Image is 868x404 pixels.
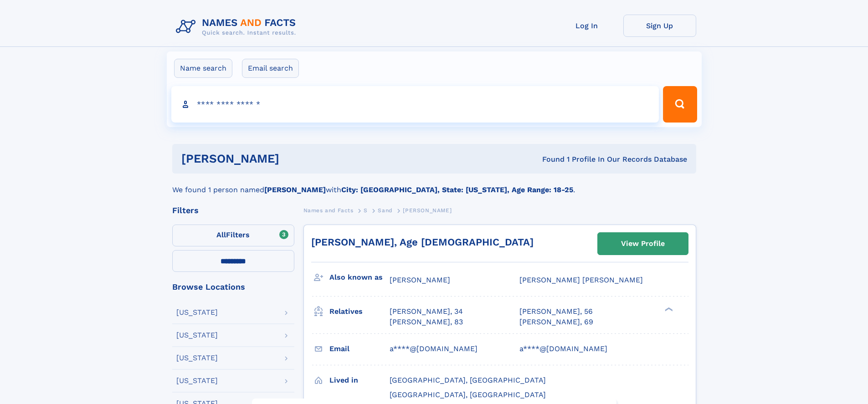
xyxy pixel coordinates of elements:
[621,233,665,254] div: View Profile
[181,153,411,164] h1: [PERSON_NAME]
[311,236,534,248] a: [PERSON_NAME], Age [DEMOGRAPHIC_DATA]
[174,59,232,78] label: Name search
[550,15,623,37] a: Log In
[172,15,303,39] img: Logo Names and Facts
[598,233,688,255] a: View Profile
[390,317,463,327] a: [PERSON_NAME], 83
[172,283,294,291] div: Browse Locations
[663,307,673,312] div: ❯
[242,59,299,78] label: Email search
[176,332,218,339] div: [US_STATE]
[519,307,593,317] a: [PERSON_NAME], 56
[329,270,390,285] h3: Also known as
[172,206,294,215] div: Filters
[176,377,218,384] div: [US_STATE]
[519,276,643,284] span: [PERSON_NAME] [PERSON_NAME]
[364,205,368,216] a: S
[176,309,218,316] div: [US_STATE]
[329,341,390,357] h3: Email
[390,376,546,384] span: [GEOGRAPHIC_DATA], [GEOGRAPHIC_DATA]
[171,86,659,123] input: search input
[378,207,392,214] span: Sand
[364,207,368,214] span: S
[519,317,593,327] a: [PERSON_NAME], 69
[172,225,294,246] label: Filters
[172,174,696,195] div: We found 1 person named with .
[390,390,546,399] span: [GEOGRAPHIC_DATA], [GEOGRAPHIC_DATA]
[176,354,218,362] div: [US_STATE]
[390,276,450,284] span: [PERSON_NAME]
[303,205,354,216] a: Names and Facts
[329,373,390,388] h3: Lived in
[341,185,573,194] b: City: [GEOGRAPHIC_DATA], State: [US_STATE], Age Range: 18-25
[390,307,463,317] a: [PERSON_NAME], 34
[216,230,226,239] span: All
[264,185,326,194] b: [PERSON_NAME]
[403,207,452,214] span: [PERSON_NAME]
[663,86,697,123] button: Search Button
[378,205,392,216] a: Sand
[623,15,696,37] a: Sign Up
[329,304,390,319] h3: Relatives
[411,154,687,164] div: Found 1 Profile In Our Records Database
